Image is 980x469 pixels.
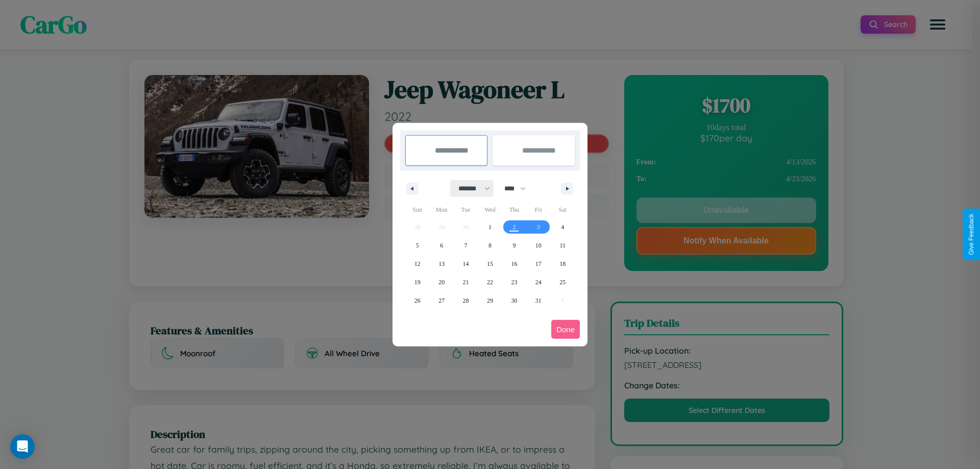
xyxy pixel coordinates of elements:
[487,255,493,273] span: 15
[535,255,542,273] span: 17
[464,236,468,255] span: 7
[414,273,421,291] span: 19
[561,218,564,236] span: 4
[511,255,517,273] span: 16
[454,236,478,255] button: 7
[414,291,421,310] span: 26
[488,218,492,236] span: 1
[429,255,453,273] button: 13
[526,291,550,310] button: 31
[511,273,517,291] span: 23
[429,202,453,218] span: Mon
[463,255,469,273] span: 14
[502,202,526,218] span: Thu
[559,236,566,255] span: 11
[502,218,526,236] button: 2
[559,255,566,273] span: 18
[535,273,542,291] span: 24
[526,273,550,291] button: 24
[478,218,502,236] button: 1
[429,236,453,255] button: 6
[438,291,445,310] span: 27
[559,273,566,291] span: 25
[526,202,550,218] span: Fri
[405,236,429,255] button: 5
[537,218,540,236] span: 3
[478,273,502,291] button: 22
[416,236,419,255] span: 5
[502,255,526,273] button: 16
[478,236,502,255] button: 8
[454,291,478,310] button: 28
[478,202,502,218] span: Wed
[454,255,478,273] button: 14
[551,273,575,291] button: 25
[405,273,429,291] button: 19
[405,255,429,273] button: 12
[488,236,492,255] span: 8
[526,236,550,255] button: 10
[512,236,516,255] span: 9
[405,202,429,218] span: Sun
[535,291,542,310] span: 31
[526,218,550,236] button: 3
[463,291,469,310] span: 28
[440,236,443,255] span: 6
[405,291,429,310] button: 26
[438,255,445,273] span: 13
[414,255,421,273] span: 12
[535,236,542,255] span: 10
[551,218,575,236] button: 4
[454,273,478,291] button: 21
[502,273,526,291] button: 23
[551,202,575,218] span: Sat
[502,291,526,310] button: 30
[463,273,469,291] span: 21
[551,255,575,273] button: 18
[438,273,445,291] span: 20
[429,291,453,310] button: 27
[487,291,493,310] span: 29
[10,434,35,459] div: Open Intercom Messenger
[478,255,502,273] button: 15
[487,273,493,291] span: 22
[478,291,502,310] button: 29
[454,202,478,218] span: Tue
[502,236,526,255] button: 9
[526,255,550,273] button: 17
[429,273,453,291] button: 20
[551,320,580,339] button: Done
[968,214,975,255] div: Give Feedback
[512,218,516,236] span: 2
[551,236,575,255] button: 11
[511,291,517,310] span: 30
